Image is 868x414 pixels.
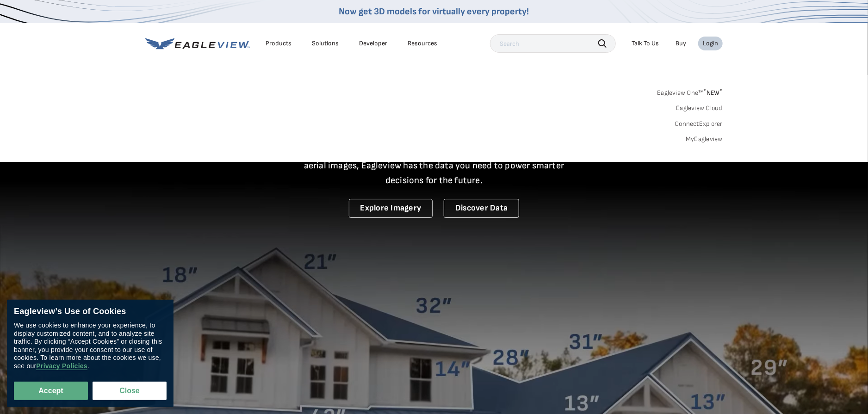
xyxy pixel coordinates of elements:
a: Explore Imagery [349,199,433,218]
div: Talk To Us [632,39,659,48]
a: Privacy Policies [36,362,87,370]
div: Resources [408,39,437,48]
button: Accept [14,382,88,400]
a: Now get 3D models for virtually every property! [339,6,529,17]
div: Login [703,39,718,48]
a: Discover Data [444,199,519,218]
a: Eagleview Cloud [676,104,723,112]
a: Eagleview One™*NEW* [657,86,723,97]
a: Buy [676,39,686,48]
div: Products [266,39,291,48]
div: Eagleview’s Use of Cookies [14,307,167,317]
a: ConnectExplorer [675,120,723,128]
span: NEW [704,89,723,97]
div: Solutions [312,39,339,48]
a: Developer [359,39,387,48]
p: A new era starts here. Built on more than 3.5 billion high-resolution aerial images, Eagleview ha... [292,143,576,188]
button: Close [93,382,167,400]
input: Search [490,34,616,53]
a: MyEagleview [686,135,723,143]
div: We use cookies to enhance your experience, to display customized content, and to analyze site tra... [14,321,167,370]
